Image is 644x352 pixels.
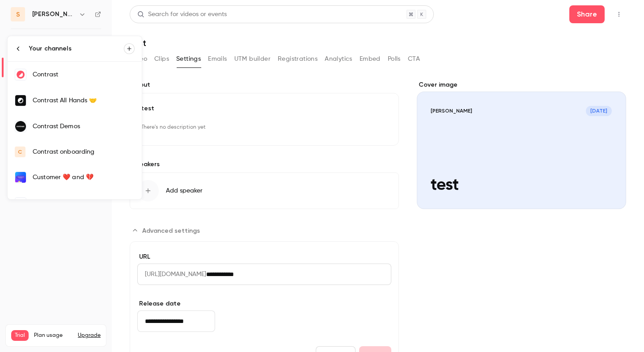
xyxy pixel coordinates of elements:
[15,95,26,106] img: Contrast All Hands 🤝
[15,121,26,132] img: Contrast Demos
[29,44,124,53] div: Your channels
[15,69,26,80] img: Contrast
[33,70,135,79] div: Contrast
[15,172,26,183] img: Customer ❤️ and 💔
[33,199,135,208] div: [PERSON_NAME] @ Contrast
[33,173,135,182] div: Customer ❤️ and 💔
[33,96,135,105] div: Contrast All Hands 🤝
[15,198,26,209] img: Nathan @ Contrast
[18,148,22,156] span: C
[33,147,135,156] div: Contrast onboarding
[33,122,135,131] div: Contrast Demos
